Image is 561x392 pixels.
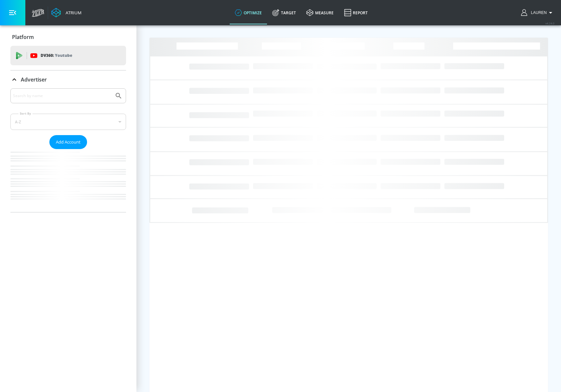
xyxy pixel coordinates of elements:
div: A-Z [10,114,126,130]
span: Add Account [56,138,81,146]
a: Target [267,1,301,24]
span: v 4.24.0 [545,21,555,25]
a: optimize [230,1,267,24]
p: Platform [12,33,34,41]
div: Advertiser [10,70,126,89]
a: Report [339,1,373,24]
a: Atrium [51,8,82,18]
span: login as: lauren.bacher@zefr.com [528,10,547,15]
button: Lauren [521,9,555,17]
div: Platform [10,28,126,46]
p: Youtube [55,52,72,59]
input: Search by name [13,92,111,100]
a: measure [301,1,339,24]
nav: list of Advertiser [10,149,126,212]
p: Advertiser [21,76,47,83]
p: DV360: [41,52,72,59]
div: Atrium [63,10,82,16]
label: Sort By [19,111,32,116]
button: Add Account [49,135,87,149]
div: DV360: Youtube [10,46,126,65]
div: Advertiser [10,88,126,212]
